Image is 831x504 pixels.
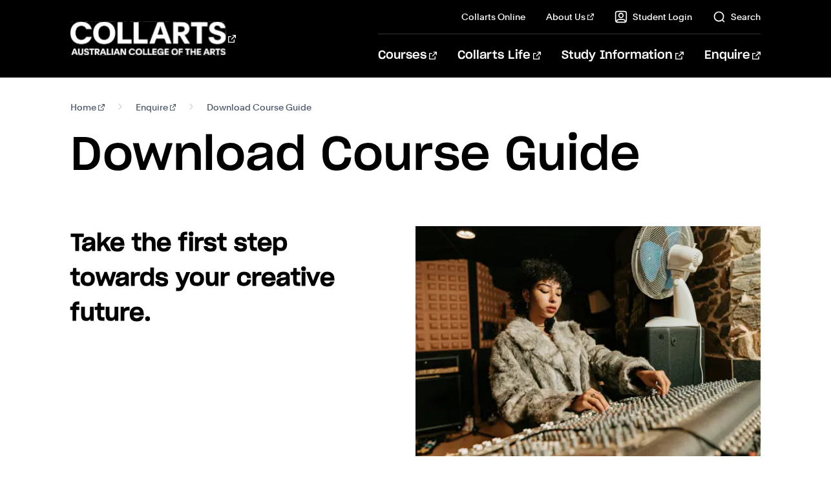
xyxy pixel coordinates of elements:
a: About Us [546,10,594,23]
a: Collarts Online [461,10,525,23]
strong: Take the first step towards your creative future. [70,232,335,325]
span: Download Course Guide [207,98,311,116]
a: Home [70,98,105,116]
a: Search [713,10,761,23]
a: Enquire [136,98,176,116]
div: Go to homepage [70,20,236,57]
a: Courses [378,34,437,77]
h1: Download Course Guide [70,127,760,185]
a: Collarts Life [458,34,541,77]
a: Enquire [704,34,761,77]
a: Study Information [562,34,683,77]
a: Student Login [615,10,692,23]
